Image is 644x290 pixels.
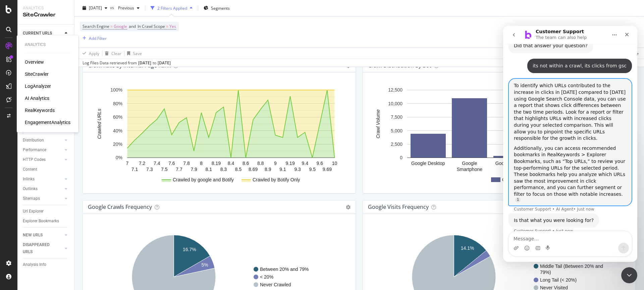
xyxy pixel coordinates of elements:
[80,34,107,42] button: Add Filter
[23,241,57,255] div: DISAPPEARED URLS
[80,48,99,59] button: Apply
[309,167,316,172] text: 9.5
[346,205,351,210] i: Options
[25,59,44,65] a: Overview
[129,23,136,29] span: and
[173,177,234,182] text: Crawled by google and Botify
[25,83,51,90] div: LogAnalyzer
[23,185,38,192] div: Outlinks
[166,23,168,29] span: =
[89,35,107,41] div: Add Filter
[23,156,46,163] div: HTTP Codes
[260,267,309,272] text: Between 20% and 79%
[115,3,142,13] button: Previous
[23,241,63,255] a: DISAPPEARED URLS
[146,167,153,172] text: 7.3
[25,95,49,102] a: AI Analytics
[200,161,203,166] text: 8
[391,128,402,133] text: 5,000
[25,119,70,126] a: EngagementAnalytics
[23,195,63,202] a: Sitemaps
[388,101,402,106] text: 10,000
[243,161,249,166] text: 8.6
[113,101,122,106] text: 80%
[25,42,70,48] div: Analytics
[23,156,63,163] a: HTTP Codes
[368,83,628,188] div: A chart.
[110,23,113,29] span: =
[23,166,69,173] a: Content
[23,208,44,215] div: Url Explorer
[503,26,637,262] iframe: Intercom live chat
[88,202,152,212] h4: google Crawls Frequency
[257,161,264,166] text: 8.8
[191,167,197,172] text: 7.9
[368,202,429,212] h4: google Visits Frequency
[23,5,69,11] div: Analytics
[23,137,63,144] a: Distribution
[23,147,63,154] a: Performance
[23,176,63,183] a: Inlinks
[23,218,59,225] div: Explorer Bookmarks
[89,5,102,11] span: 2025 Oct. 5th
[83,60,171,66] div: Log Files Data retrieved from to
[285,161,294,166] text: 9.19
[332,161,337,166] text: 10
[83,23,109,29] span: Search Engine
[23,176,35,183] div: Inlinks
[206,167,212,172] text: 8.1
[540,264,603,269] text: Middle Tail (Between 20% and
[113,114,122,120] text: 60%
[23,137,44,144] div: Distribution
[260,274,273,280] text: < 20%
[25,71,49,77] a: SiteCrawler
[502,177,531,182] text: Crawl Volume
[157,5,187,11] div: 2 Filters Applied
[375,109,381,138] text: Crawl Volume
[161,167,168,172] text: 7.5
[211,5,230,11] span: Segments
[462,161,477,166] text: Google
[391,114,402,120] text: 7,500
[116,155,122,161] text: 0%
[540,277,577,283] text: Long Tail (< 20%)
[23,11,69,19] div: SiteCrawler
[400,155,402,161] text: 0
[110,4,115,10] span: vs
[88,83,348,188] div: A chart.
[168,161,175,166] text: 7.6
[265,167,271,172] text: 8.9
[220,167,227,172] text: 8.3
[80,3,110,13] button: [DATE]
[457,167,482,172] text: Smartphone
[23,30,52,37] div: CURRENT URLS
[169,22,176,31] span: Yes
[23,30,63,37] a: CURRENT URLS
[228,161,234,166] text: 8.4
[133,50,142,56] div: Save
